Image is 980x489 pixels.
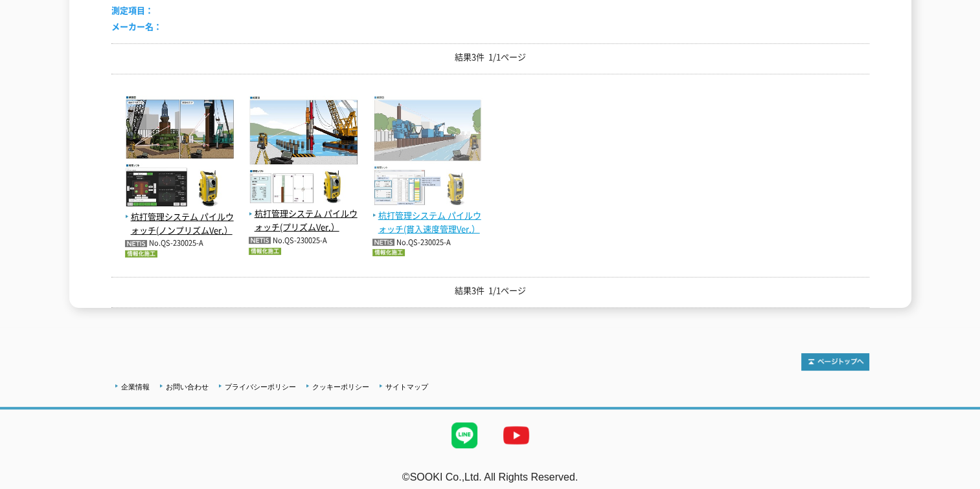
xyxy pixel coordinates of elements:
a: サイトマップ [385,383,428,391]
img: 杭打管理システム パイルウォッチ(ノンプリズムVer.） [125,96,235,210]
span: 測定項目： [111,4,154,16]
span: メーカー名： [111,20,162,32]
img: 情報化施工 [372,249,405,256]
a: 杭打管理システム パイルウォッチ(貫入速度管理Ver.） [372,195,483,235]
span: 杭打管理システム パイルウォッチ(ノンプリズムVer.） [125,210,235,237]
img: トップページへ [801,353,869,371]
img: LINE [439,409,490,461]
img: YouTube [490,409,542,461]
p: No.QS-230025-A [249,234,359,248]
a: 杭打管理システム パイルウォッチ(ノンプリズムVer.） [125,197,235,237]
a: プライバシーポリシー [225,383,296,391]
a: お問い合わせ [166,383,209,391]
a: 企業情報 [121,383,150,391]
a: クッキーポリシー [312,383,369,391]
a: 杭打管理システム パイルウォッチ(プリズムVer.） [249,194,359,234]
span: 杭打管理システム パイルウォッチ(貫入速度管理Ver.） [372,209,483,236]
p: No.QS-230025-A [125,237,235,250]
img: 杭打管理システム パイルウォッチ(プリズムVer.） [249,96,359,207]
p: 結果3件 1/1ページ [111,284,869,298]
p: No.QS-230025-A [372,236,483,250]
span: 杭打管理システム パイルウォッチ(プリズムVer.） [249,207,359,234]
img: 杭打管理システム パイルウォッチ(貫入速度管理Ver.） [372,96,483,209]
img: 情報化施工 [249,248,281,255]
p: 結果3件 1/1ページ [111,50,869,64]
img: 情報化施工 [125,250,157,257]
